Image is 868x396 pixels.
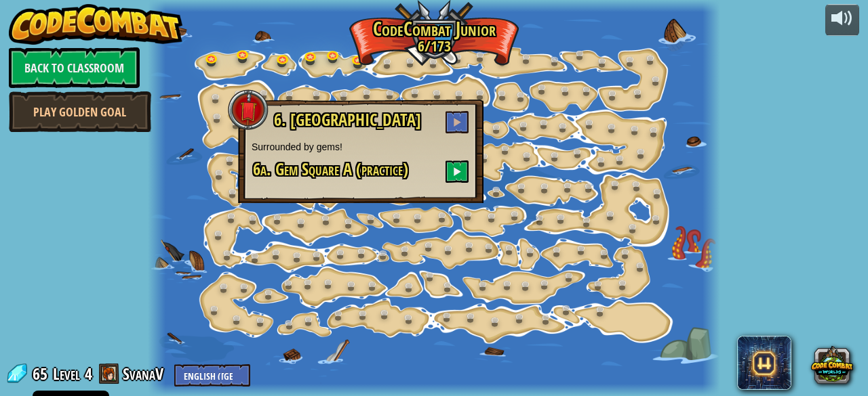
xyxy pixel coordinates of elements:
button: Play [446,111,469,133]
span: 65 [33,363,52,384]
span: 6a. Gem Square A (practice) [253,158,408,181]
span: 4 [85,363,92,384]
p: Surrounded by gems! [252,140,470,154]
button: Adjust volume [825,4,859,36]
a: Play Golden Goal [9,91,151,132]
a: Back to Classroom [9,47,140,88]
img: CodeCombat - Learn how to code by playing a game [9,4,182,45]
button: Play [446,160,469,183]
span: 6. [GEOGRAPHIC_DATA] [274,108,421,131]
a: SvanaV [123,363,167,384]
span: Level [53,363,80,385]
